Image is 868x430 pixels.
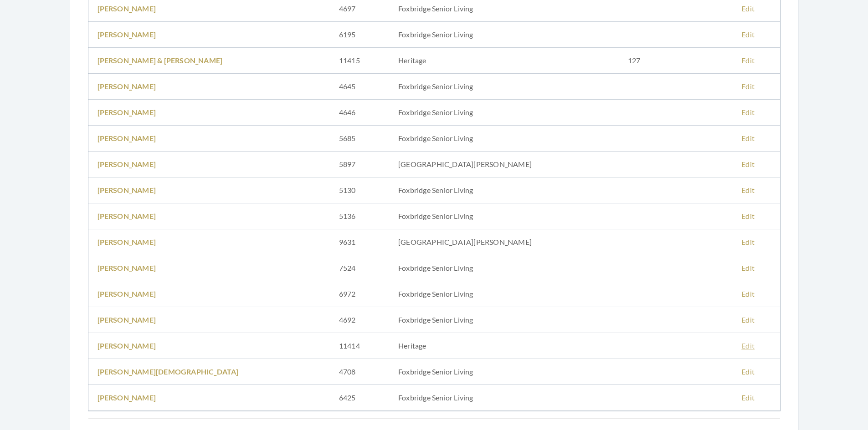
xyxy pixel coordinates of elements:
[98,56,223,65] a: [PERSON_NAME] & [PERSON_NAME]
[98,263,156,272] a: [PERSON_NAME]
[330,359,389,385] td: 4708
[741,134,755,142] a: Edit
[98,289,156,298] a: [PERSON_NAME]
[330,255,389,281] td: 7524
[741,367,755,376] a: Edit
[330,100,389,126] td: 4646
[330,333,389,359] td: 11414
[389,48,619,74] td: Heritage
[389,152,619,177] td: [GEOGRAPHIC_DATA][PERSON_NAME]
[741,82,755,91] a: Edit
[98,108,156,116] a: [PERSON_NAME]
[330,152,389,177] td: 5897
[330,22,389,48] td: 6195
[389,229,619,255] td: [GEOGRAPHIC_DATA][PERSON_NAME]
[741,263,755,272] a: Edit
[98,341,156,350] a: [PERSON_NAME]
[98,160,156,168] a: [PERSON_NAME]
[619,48,732,74] td: 127
[741,341,755,350] a: Edit
[741,212,755,220] a: Edit
[330,126,389,152] td: 5685
[98,4,156,13] a: [PERSON_NAME]
[389,307,619,333] td: Foxbridge Senior Living
[330,229,389,255] td: 9631
[741,186,755,194] a: Edit
[389,281,619,307] td: Foxbridge Senior Living
[741,393,755,402] a: Edit
[98,212,156,220] a: [PERSON_NAME]
[389,74,619,100] td: Foxbridge Senior Living
[98,186,156,194] a: [PERSON_NAME]
[330,307,389,333] td: 4692
[389,22,619,48] td: Foxbridge Senior Living
[98,30,156,39] a: [PERSON_NAME]
[98,315,156,324] a: [PERSON_NAME]
[741,56,755,65] a: Edit
[330,281,389,307] td: 6972
[741,160,755,168] a: Edit
[389,255,619,281] td: Foxbridge Senior Living
[741,315,755,324] a: Edit
[330,385,389,411] td: 6425
[98,82,156,91] a: [PERSON_NAME]
[98,238,156,246] a: [PERSON_NAME]
[741,289,755,298] a: Edit
[389,177,619,203] td: Foxbridge Senior Living
[330,203,389,229] td: 5136
[389,333,619,359] td: Heritage
[330,48,389,74] td: 11415
[389,385,619,411] td: Foxbridge Senior Living
[741,4,755,13] a: Edit
[330,177,389,203] td: 5130
[98,393,156,402] a: [PERSON_NAME]
[741,30,755,39] a: Edit
[741,238,755,246] a: Edit
[389,126,619,152] td: Foxbridge Senior Living
[389,359,619,385] td: Foxbridge Senior Living
[389,100,619,126] td: Foxbridge Senior Living
[98,134,156,142] a: [PERSON_NAME]
[330,74,389,100] td: 4645
[741,108,755,116] a: Edit
[98,367,239,376] a: [PERSON_NAME][DEMOGRAPHIC_DATA]
[389,203,619,229] td: Foxbridge Senior Living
